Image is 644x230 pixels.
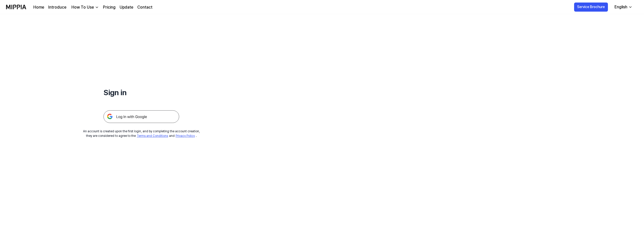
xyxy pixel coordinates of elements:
a: Pricing [103,4,116,10]
button: Service Brochure [574,3,608,12]
h1: Sign in [103,87,179,98]
a: Privacy Policy [176,134,195,138]
button: English [610,2,635,12]
div: How To Use [70,4,95,10]
button: How To Use [70,4,99,10]
div: English [613,4,628,10]
a: Update [120,4,133,10]
a: Home [33,4,44,10]
a: Contact [137,4,152,10]
a: Introduce [48,4,66,10]
a: Terms and Conditions [137,134,168,138]
div: An account is created upon the first login, and by completing the account creation, they are cons... [83,129,200,138]
img: down [95,5,99,9]
img: 구글 로그인 버튼 [103,110,179,123]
